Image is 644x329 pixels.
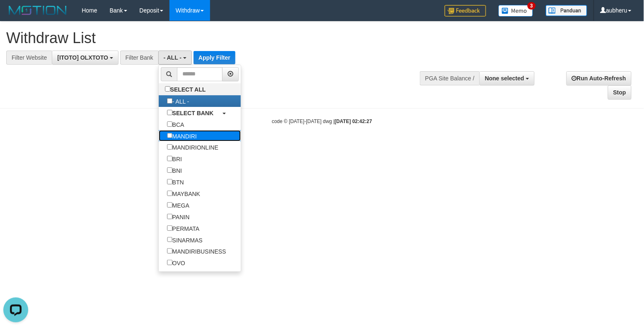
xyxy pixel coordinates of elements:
[167,225,172,231] input: PERMATA
[167,260,172,265] input: OVO
[159,234,211,246] label: SINARMAS
[159,95,198,107] label: - ALL -
[159,199,198,211] label: MEGA
[159,164,190,176] label: BNI
[167,179,172,184] input: BTN
[528,2,536,10] span: 3
[167,237,172,242] input: SINARMAS
[546,5,587,16] img: panduan.png
[272,119,372,124] small: code © [DATE]-[DATE] dwg |
[167,98,172,104] input: - ALL -
[57,54,108,61] span: [ITOTO] OLXTOTO
[194,51,235,64] button: Apply Filter
[159,188,208,199] label: MAYBANK
[479,71,535,85] button: None selected
[159,176,192,188] label: BTN
[167,121,172,127] input: BCA
[167,248,172,254] input: MANDIRIBUSINESS
[420,71,479,85] div: PGA Site Balance /
[445,5,486,17] img: Feedback.jpg
[485,75,524,82] span: None selected
[159,141,227,153] label: MANDIRIONLINE
[167,202,172,208] input: MEGA
[167,133,172,138] input: MANDIRI
[159,245,235,257] label: MANDIRIBUSINESS
[167,144,172,150] input: MANDIRIONLINE
[159,119,193,130] label: BCA
[167,214,172,219] input: PANIN
[172,110,214,116] b: SELECT BANK
[159,153,190,164] label: BRI
[335,119,372,124] strong: [DATE] 02:42:27
[499,5,533,17] img: Button%20Memo.svg
[159,130,205,142] label: MANDIRI
[3,3,28,28] button: Open LiveChat chat widget
[167,167,172,173] input: BNI
[159,211,198,223] label: PANIN
[159,257,194,269] label: OVO
[159,269,201,280] label: GOPAY
[167,156,172,161] input: BRI
[52,51,119,65] button: [ITOTO] OLXTOTO
[167,191,172,196] input: MAYBANK
[158,51,192,65] button: - ALL -
[6,51,52,65] div: Filter Website
[165,86,170,92] input: SELECT ALL
[167,110,172,115] input: SELECT BANK
[6,30,421,46] h1: Withdraw List
[608,85,632,99] a: Stop
[159,83,214,95] label: SELECT ALL
[159,223,208,234] label: PERMATA
[567,71,632,85] a: Run Auto-Refresh
[164,54,182,61] span: - ALL -
[120,51,158,65] div: Filter Bank
[159,107,241,119] a: SELECT BANK
[6,4,69,17] img: MOTION_logo.png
